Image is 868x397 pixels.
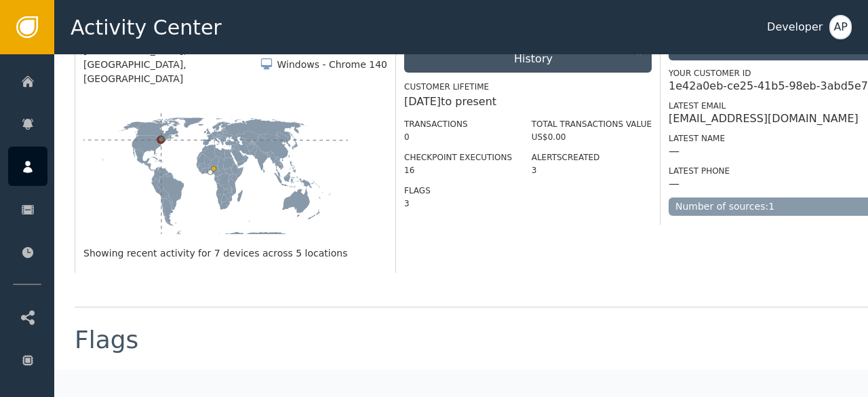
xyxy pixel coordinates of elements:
[404,119,468,129] label: Transactions
[83,43,260,86] span: [GEOGRAPHIC_DATA], [GEOGRAPHIC_DATA], [GEOGRAPHIC_DATA]
[669,112,859,126] div: [EMAIL_ADDRESS][DOMAIN_NAME]
[404,164,512,176] div: 16
[83,246,387,261] div: Showing recent activity for 7 devices across 5 locations
[71,12,222,43] span: Activity Center
[669,145,679,158] div: —
[75,328,138,352] div: Flags
[532,153,600,162] label: Alerts Created
[669,177,679,191] div: —
[277,58,387,72] div: Windows - Chrome 140
[404,82,489,92] label: Customer Lifetime
[532,131,652,143] div: US$0.00
[767,19,823,35] div: Developer
[404,94,652,110] div: [DATE] to present
[532,119,652,129] label: Total Transactions Value
[404,153,512,162] label: Checkpoint Executions
[829,15,852,39] button: AP
[404,131,512,143] div: 0
[404,186,431,195] label: Flags
[404,197,512,210] div: 3
[532,164,652,176] div: 3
